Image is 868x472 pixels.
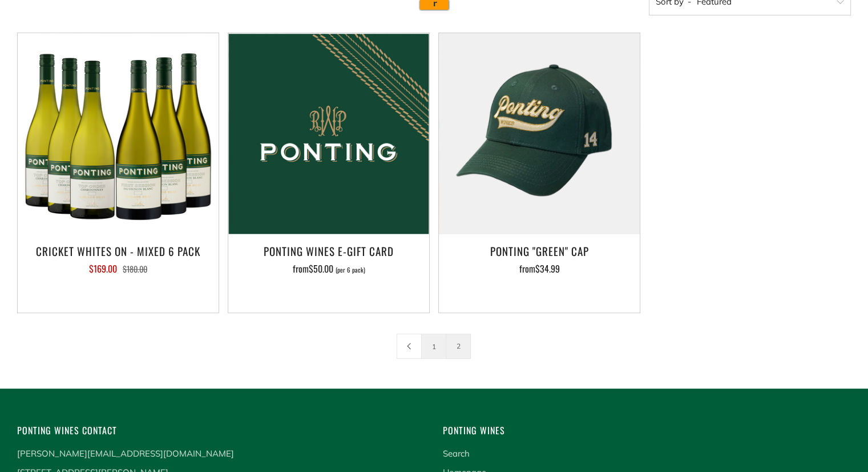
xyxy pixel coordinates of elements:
span: $34.99 [535,262,560,275]
h3: CRICKET WHITES ON - MIXED 6 PACK [23,241,213,261]
a: Copy [195,11,213,20]
span: $169.00 [89,262,117,275]
a: CRICKET WHITES ON - MIXED 6 PACK $169.00 $180.00 [18,241,219,298]
h3: Ponting Wines e-Gift Card [234,241,423,261]
a: 1 [422,334,446,358]
a: Clear [213,11,232,20]
h4: Ponting Wines [443,423,851,438]
input: ASIN [176,3,230,11]
h3: Ponting "Green" Cap [445,241,634,261]
span: from [293,262,365,275]
a: Search [443,448,470,459]
span: $50.00 [309,262,333,275]
a: [PERSON_NAME][EMAIL_ADDRESS][DOMAIN_NAME] [17,448,234,459]
span: (per 6 pack) [336,267,365,273]
span: $180.00 [123,263,147,275]
span: from [519,262,560,275]
input: ASIN, PO, Alias, + more... [60,5,152,19]
h4: Ponting Wines Contact [17,423,426,438]
a: View [176,11,195,20]
a: Ponting Wines e-Gift Card from$50.00 (per 6 pack) [228,241,429,298]
img: shanlius [28,4,42,18]
span: 2 [446,334,471,359]
a: Ponting "Green" Cap from$34.99 [439,241,640,298]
